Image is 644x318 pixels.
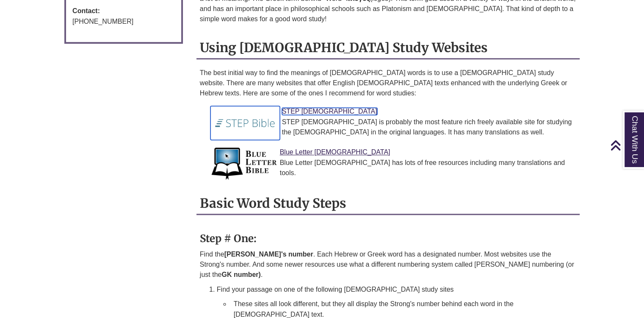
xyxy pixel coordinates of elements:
h2: Basic Word Study Steps [196,192,580,215]
p: Find the . Each Hebrew or Greek word has a designated number. Most websites use the Strong's numb... [200,249,576,280]
a: Link to STEP Bible STEP [DEMOGRAPHIC_DATA] [282,108,377,115]
strong: Step # One: [200,232,257,245]
a: Link to Blue Letter Bible Blue Letter [DEMOGRAPHIC_DATA] [280,148,390,156]
strong: GK number) [221,271,260,278]
strong: Contact: [72,6,175,17]
div: Blue Letter [DEMOGRAPHIC_DATA] has lots of free resources including many translations and tools. [217,158,573,178]
div: [PHONE_NUMBER] [72,16,175,27]
a: Back to Top [610,139,642,151]
div: STEP [DEMOGRAPHIC_DATA] is probably the most feature rich freely available site for studying the ... [217,117,573,137]
img: Link to Blue Letter Bible [210,147,278,181]
h2: Using [DEMOGRAPHIC_DATA] Study Websites [196,37,580,59]
strong: [PERSON_NAME]'s number [224,251,313,258]
img: Link to STEP Bible [210,106,280,140]
p: The best initial way to find the meanings of [DEMOGRAPHIC_DATA] words is to use a [DEMOGRAPHIC_DA... [200,68,576,98]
